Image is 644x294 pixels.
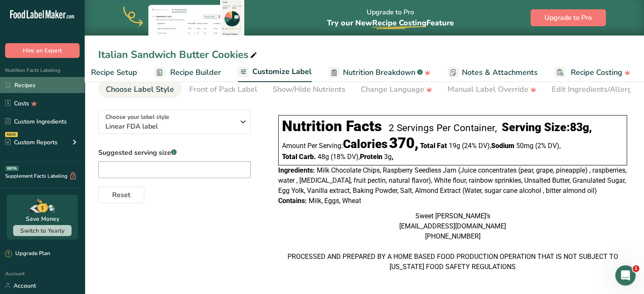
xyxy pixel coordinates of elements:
div: Sweet [PERSON_NAME]’s [EMAIL_ADDRESS][DOMAIN_NAME] [PHONE_NUMBER] PROCESSED AND PREPARED BY A HOM... [278,211,627,272]
span: Reset [112,190,130,200]
span: 83g [570,121,589,134]
span: 50mg [516,142,533,150]
button: Hire an Expert [5,43,80,58]
span: ‏(2% DV) [535,142,561,150]
span: Try our New Feature [327,18,454,28]
span: Milk, Eggs, Wheat [309,197,361,205]
span: Ingredients: [278,166,315,174]
span: ‏(24% DV) [462,142,491,150]
span: Recipe Builder [170,67,221,78]
span: Contains: [278,197,307,205]
button: Upgrade to Pro [531,9,606,26]
div: NEW [5,132,18,137]
a: Customize Label [238,62,312,82]
div: 2 Servings Per Container, [389,122,497,134]
span: Upgrade to Pro [544,13,592,23]
span: Calories [343,137,387,151]
span: , [392,153,393,161]
span: Customize Label [252,66,312,77]
span: Notes & Attachments [462,67,538,78]
span: Nutrition Breakdown [343,67,415,78]
a: Recipe Builder [154,63,221,82]
div: Serving Size: , [502,121,592,134]
div: Custom Reports [5,138,58,147]
span: Recipe Costing [372,18,426,28]
span: Recipe Costing [571,67,622,78]
span: Recipe Setup [91,67,137,78]
button: Switch to Yearly [13,225,72,236]
span: Protein [360,153,382,161]
span: 19g [449,142,460,150]
div: Front of Pack Label [189,84,257,95]
div: Manual Label Override [448,84,536,95]
div: BETA [6,166,19,171]
div: Amount Per Serving: [282,139,418,151]
label: Suggested serving size [98,148,251,158]
div: Italian Sandwich Butter Cookies [98,47,259,62]
span: Total Fat [420,142,447,150]
span: Milk Chocolate Chips, Raspberry Seedless Jam (Juice concentrates (pear, grape, pineapple) , raspb... [278,166,627,195]
iframe: Intercom live chat [615,265,636,286]
button: Reset [98,187,144,203]
span: , [559,142,561,150]
span: ‏(18% DV) [331,153,360,161]
a: Nutrition Breakdown [329,63,431,82]
span: 3g [384,153,392,161]
button: Choose your label style Linear FDA label [98,110,251,134]
span: , [359,153,360,161]
div: Change Language [361,84,432,95]
span: Linear FDA label [105,121,235,132]
span: Choose your label style [105,113,169,121]
span: Sodium [491,142,514,150]
a: Recipe Setup [75,63,137,82]
div: Save Money [26,214,59,223]
div: Nutrition Facts [282,118,382,135]
span: 1 [633,265,639,272]
span: Switch to Yearly [20,227,64,235]
div: Show/Hide Nutrients [273,84,345,95]
a: Recipe Costing [555,63,630,82]
div: Upgrade Plan [5,250,50,258]
span: 370, [389,135,418,152]
div: Choose Label Style [106,84,174,95]
span: 48g [318,153,329,161]
span: , [490,142,491,150]
span: Total Carb. [282,153,316,161]
a: Notes & Attachments [448,63,538,82]
div: Upgrade to Pro [327,0,454,36]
